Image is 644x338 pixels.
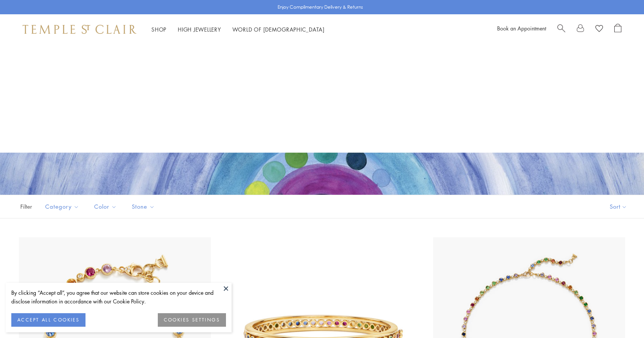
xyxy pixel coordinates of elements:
div: By clicking “Accept all”, you agree that our website can store cookies on your device and disclos... [11,288,226,306]
button: ACCEPT ALL COOKIES [11,313,85,327]
a: World of [DEMOGRAPHIC_DATA]World of [DEMOGRAPHIC_DATA] [232,26,325,33]
p: Enjoy Complimentary Delivery & Returns [278,3,363,11]
button: COOKIES SETTINGS [158,313,226,327]
a: Open Shopping Bag [614,24,621,35]
button: Show sort by [593,195,644,218]
img: Temple St. Clair [23,25,136,34]
a: High JewelleryHigh Jewellery [178,26,221,33]
nav: Main navigation [151,25,325,34]
button: Color [89,198,122,215]
a: Book an Appointment [497,24,546,32]
span: Stone [128,202,160,211]
button: Category [40,198,85,215]
iframe: Gorgias live chat messenger [606,303,636,330]
span: Color [90,202,122,211]
button: Stone [126,198,160,215]
a: ShopShop [151,26,166,33]
span: Category [41,202,85,211]
a: Search [557,24,565,35]
a: View Wishlist [595,24,603,35]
